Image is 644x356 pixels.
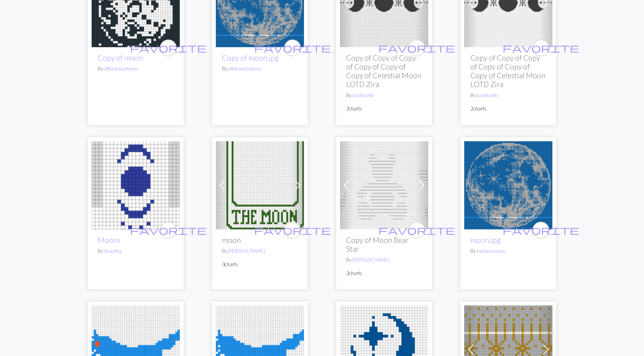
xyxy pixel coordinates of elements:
[346,92,422,99] p: By
[222,236,298,244] h2: moon
[92,345,180,352] a: Wolf
[284,222,301,239] button: favourite
[216,345,304,352] a: Wolf
[104,66,138,72] a: offbrandartemis
[464,181,552,188] a: moon.jpg
[228,66,262,72] a: offbrandartemis
[378,42,455,54] span: favorite
[378,222,455,238] i: favourite
[130,222,207,238] i: favourite
[98,53,143,62] a: Copy of moon
[130,40,207,56] i: favourite
[346,270,422,277] p: 2 charts
[476,92,498,98] a: danifranki
[503,222,579,238] i: favourite
[464,141,552,229] img: moon.jpg
[254,42,331,54] span: favorite
[254,224,331,236] span: favorite
[408,40,425,56] button: favourite
[160,222,177,239] button: favourite
[92,181,180,188] a: Moons for NOLA
[104,248,122,254] a: Acantha
[222,261,298,268] p: 3 charts
[130,224,207,236] span: favorite
[254,40,331,56] i: favourite
[340,345,428,352] a: moon
[470,92,546,99] p: By
[503,224,579,236] span: favorite
[98,247,174,255] p: By
[346,256,422,264] p: By
[228,248,265,254] a: [PERSON_NAME]
[130,42,207,54] span: favorite
[160,40,177,56] button: favourite
[532,40,549,56] button: favourite
[216,181,304,188] a: moon
[98,65,174,73] p: By
[98,236,120,244] a: Moons
[470,247,546,255] p: By
[503,42,579,54] span: favorite
[284,40,301,56] button: favourite
[476,248,506,254] a: mediumsoups
[470,53,546,89] h2: Copy of Copy of Copy of Copy of Copy of Copy of Celestial Moon LOTD Zira
[216,141,304,229] img: moon
[470,105,546,112] p: 2 charts
[470,236,501,244] a: moon.jpg
[340,181,428,188] a: Moon Bear Star
[352,257,389,263] a: [PERSON_NAME]
[352,92,374,98] a: danifranki
[532,222,549,239] button: favourite
[503,40,579,56] i: favourite
[222,53,279,62] a: Copy of moon.jpg
[92,141,180,229] img: Moons for NOLA
[340,141,428,229] img: Moon Bear Star
[378,224,455,236] span: favorite
[222,247,298,255] p: By
[346,105,422,112] p: 2 charts
[254,222,331,238] i: favourite
[222,65,298,73] p: By
[464,345,552,352] a: Moon and stars
[346,236,422,253] h2: Copy of Moon Bear Star
[346,53,422,89] h2: Copy of Copy of Copy of Copy of Copy of Copy of Celestial Moon LOTD Zira
[408,222,425,239] button: favourite
[378,40,455,56] i: favourite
